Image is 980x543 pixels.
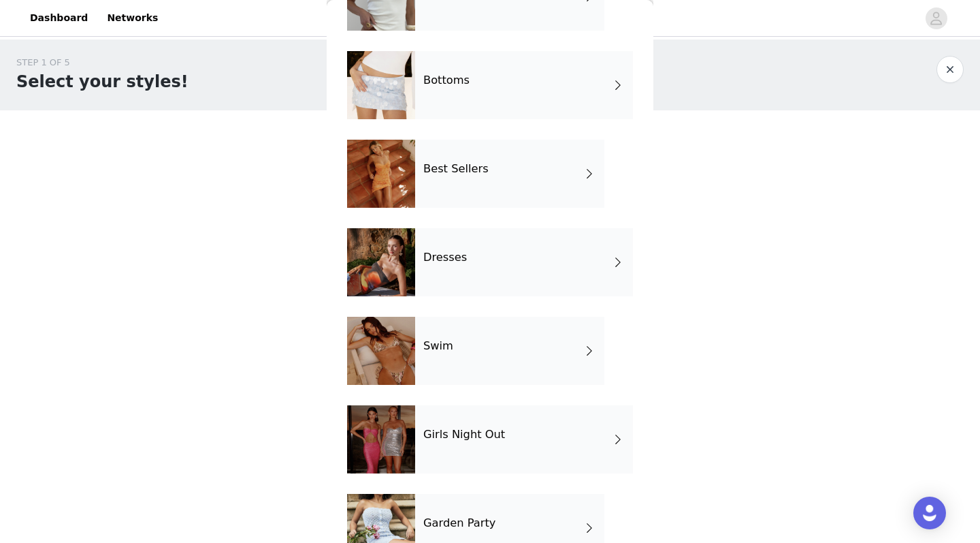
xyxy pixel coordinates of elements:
[423,429,505,441] h4: Girls Night Out
[423,74,470,87] h4: Bottoms
[16,56,189,69] div: STEP 1 OF 5
[423,163,489,175] h4: Best Sellers
[913,497,946,529] div: Open Intercom Messenger
[930,7,943,29] div: avatar
[423,340,453,352] h4: Swim
[22,3,96,33] a: Dashboard
[423,517,495,529] h4: Garden Party
[99,3,166,33] a: Networks
[16,69,189,94] h1: Select your styles!
[423,251,467,264] h4: Dresses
